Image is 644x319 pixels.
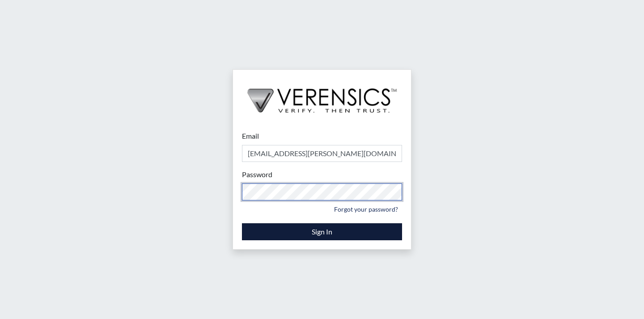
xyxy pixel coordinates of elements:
a: Forgot your password? [330,202,402,216]
label: Password [242,169,272,180]
label: Email [242,131,259,141]
img: logo-wide-black.2aad4157.png [233,70,411,122]
input: Email [242,145,402,162]
button: Sign In [242,223,402,240]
